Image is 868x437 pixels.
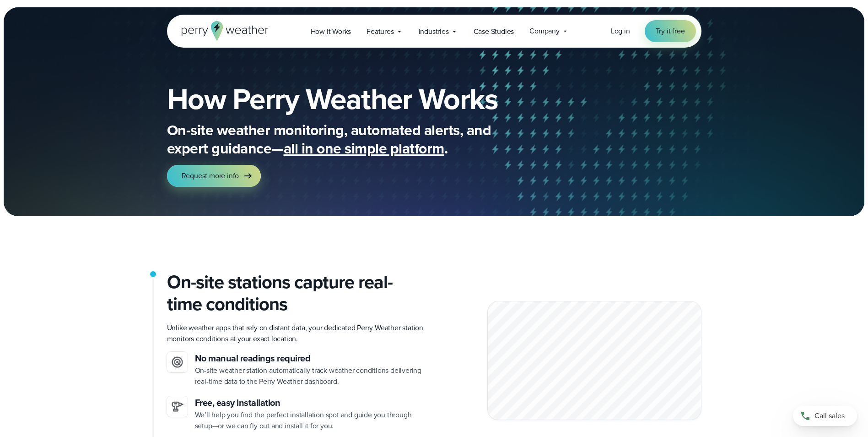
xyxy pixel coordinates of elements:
[195,352,427,365] h3: No manual readings required
[529,26,560,37] span: Company
[182,170,239,181] span: Request more info
[284,137,444,159] span: all in one simple platform
[167,121,533,158] p: On-site weather monitoring, automated alerts, and expert guidance— .
[167,271,427,315] h2: On-site stations capture real-time conditions
[303,22,359,41] a: How it Works
[195,365,427,387] p: On-site weather station automatically track weather conditions delivering real-time data to the P...
[167,322,427,344] p: Unlike weather apps that rely on distant data, your dedicated Perry Weather station monitors cond...
[195,396,427,410] h3: Free, easy installation
[311,26,351,37] span: How it Works
[814,410,845,421] span: Call sales
[793,406,857,426] a: Call sales
[474,26,514,37] span: Case Studies
[419,26,449,37] span: Industries
[367,26,394,37] span: Features
[611,26,630,36] span: Log in
[195,410,427,432] p: We’ll help you find the perfect installation spot and guide you through setup—or we can fly out a...
[466,22,522,41] a: Case Studies
[611,26,630,37] a: Log in
[656,26,685,37] span: Try it free
[167,165,261,187] a: Request more info
[645,20,696,42] a: Try it free
[167,84,564,114] h1: How Perry Weather Works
